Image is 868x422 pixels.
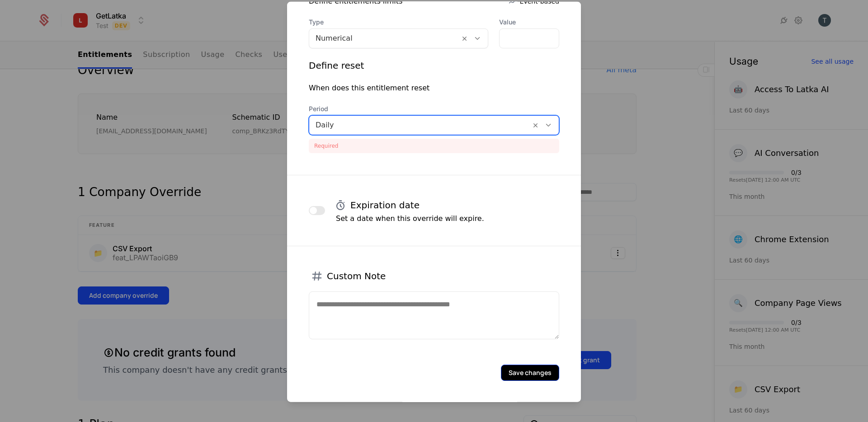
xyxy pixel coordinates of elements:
label: Value [499,18,559,27]
div: Required [309,139,559,153]
div: When does this entitlement reset [309,83,429,94]
h4: Expiration date [350,199,420,211]
span: Type [309,18,488,27]
p: Set a date when this override will expire. [336,213,484,224]
span: Period [309,104,559,113]
div: Define reset [309,59,364,72]
h4: Custom Note [327,270,386,282]
button: Save changes [501,365,559,381]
